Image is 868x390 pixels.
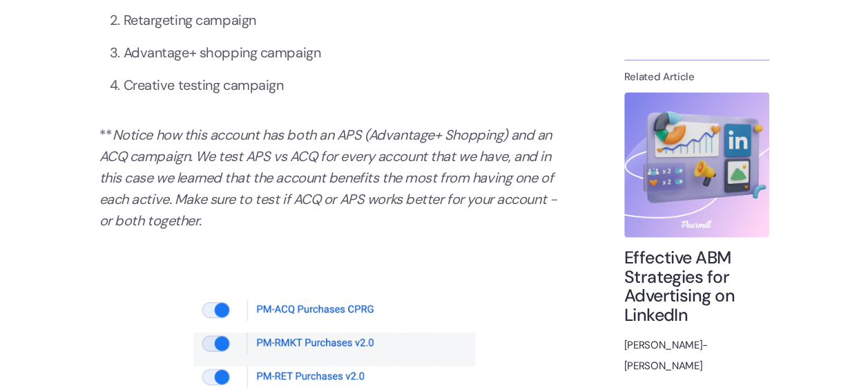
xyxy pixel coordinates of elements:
[124,10,569,31] li: Retargeting campaign
[124,42,569,64] li: Advantage+ shopping campaign
[624,93,769,376] a: Effective ABM Strategies for Advertising on LinkedIn[PERSON_NAME]-[PERSON_NAME]
[624,335,769,376] div: [PERSON_NAME]-[PERSON_NAME]
[124,75,569,96] li: Creative testing campaign
[624,93,769,238] img: Effective ABM Strategies for Advertising on LinkedIn
[624,248,769,324] h4: Effective ABM Strategies for Advertising on LinkedIn
[99,126,557,230] em: Notice how this account has both an APS (Advantage+ Shopping) and an ACQ campaign. We test APS vs...
[624,71,769,83] h4: Related Article
[99,245,569,267] p: ‍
